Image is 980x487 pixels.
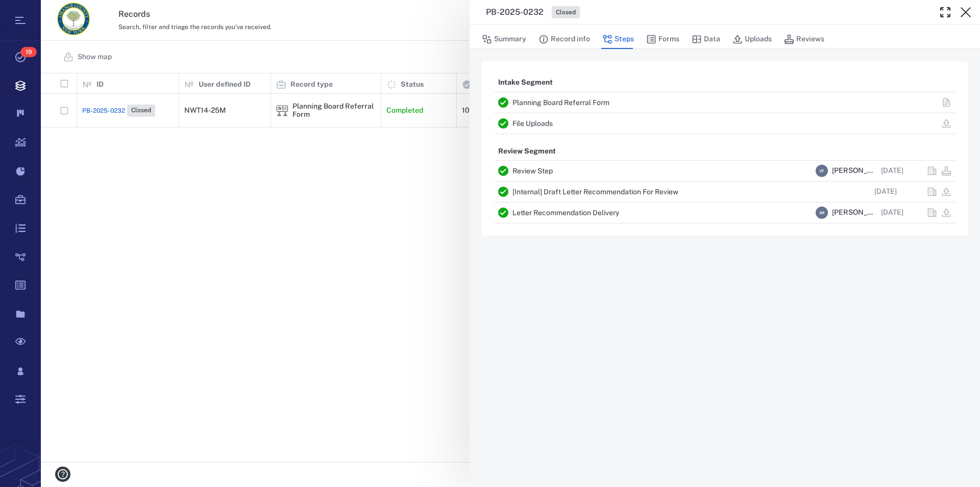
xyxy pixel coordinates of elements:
[646,30,679,49] button: Forms
[881,208,903,218] p: [DATE]
[816,207,828,219] div: J M
[494,142,560,161] p: Review Segment
[494,73,557,92] p: Intake Segment
[874,187,897,197] p: [DATE]
[881,166,903,176] p: [DATE]
[832,166,877,176] span: [PERSON_NAME]
[692,30,720,49] button: Data
[512,167,553,175] a: Review Step
[784,30,824,49] button: Reviews
[816,165,828,177] div: V F
[554,8,578,17] span: Closed
[732,30,772,49] button: Uploads
[955,2,976,22] button: Close
[512,98,609,107] a: Planning Board Referral Form
[512,119,553,127] a: File Uploads
[482,30,526,49] button: Summary
[512,188,678,196] a: [Internal] Draft Letter Recommendation For Review
[832,208,877,218] span: [PERSON_NAME]
[23,7,44,16] span: Help
[486,6,544,18] h3: PB-2025-0232
[538,30,590,49] button: Record info
[935,2,955,22] button: Toggle Fullscreen
[20,47,37,57] span: 19
[602,30,634,49] button: Steps
[512,209,619,217] a: Letter Recommendation Delivery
